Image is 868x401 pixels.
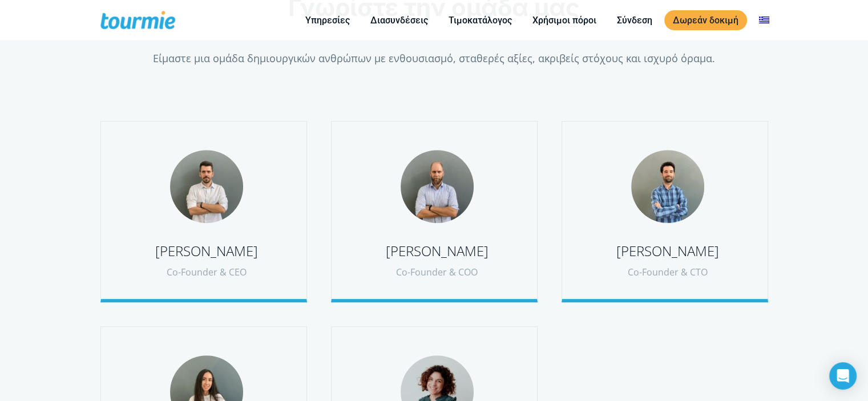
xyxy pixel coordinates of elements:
[524,13,605,27] a: Χρήσιμοι πόροι
[354,240,520,261] div: [PERSON_NAME]
[664,10,747,30] a: Δωρεάν δοκιμή
[362,13,437,27] a: Διασυνδέσεις
[297,13,358,27] a: Υπηρεσίες
[124,240,289,261] div: [PERSON_NAME]
[585,265,750,280] div: Co-Founder & CTO
[829,362,857,390] div: Open Intercom Messenger
[585,240,750,261] div: [PERSON_NAME]
[608,13,661,27] a: Σύνδεση
[100,51,768,66] p: Είμαστε μια ομάδα δημιουργικών ανθρώπων με ενθουσιασμό, σταθερές αξίες, ακριβείς στόχους και ισχυ...
[354,265,520,280] div: Co-Founder & COO
[440,13,520,27] a: Τιμοκατάλογος
[124,265,289,280] div: Co-Founder & CEO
